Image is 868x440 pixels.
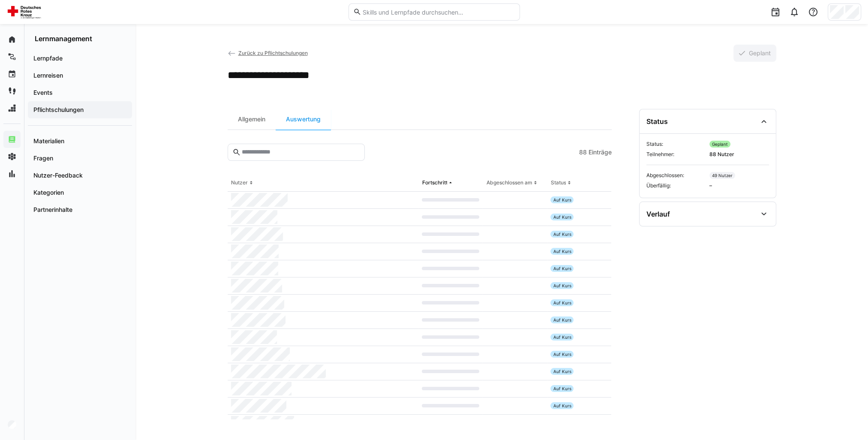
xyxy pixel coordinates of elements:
[550,385,574,392] div: Auf Kurs
[709,141,730,148] div: Geplant
[550,265,574,272] div: Auf Kurs
[276,109,331,130] div: Auswertung
[550,351,574,358] div: Auf Kurs
[228,50,308,56] a: Zurück zu Pflichtschulungen
[422,179,447,186] div: Fortschritt
[550,334,574,341] div: Auf Kurs
[733,45,776,62] button: Geplant
[646,117,668,126] div: Status
[579,148,587,157] span: 88
[646,141,706,148] span: Status:
[550,196,574,203] div: Auf Kurs
[231,179,248,186] div: Nutzer
[709,151,769,158] span: 88 Nutzer
[709,172,735,179] div: 49 Nutzer
[228,109,276,130] div: Allgemein
[550,282,574,289] div: Auf Kurs
[238,50,307,56] span: Zurück zu Pflichtschulungen
[646,151,706,158] span: Teilnehmer:
[646,182,706,189] span: Überfällig:
[709,182,769,189] span: –
[589,148,612,157] span: Einträge
[550,299,574,306] div: Auf Kurs
[646,172,706,179] span: Abgeschlossen:
[486,179,532,186] div: Abgeschlossen am
[550,179,566,186] div: Status
[550,214,574,220] div: Auf Kurs
[550,368,574,375] div: Auf Kurs
[550,248,574,255] div: Auf Kurs
[550,231,574,238] div: Auf Kurs
[646,210,670,218] div: Verlauf
[550,316,574,323] div: Auf Kurs
[550,402,574,409] div: Auf Kurs
[748,49,772,57] span: Geplant
[361,8,515,16] input: Skills und Lernpfade durchsuchen…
